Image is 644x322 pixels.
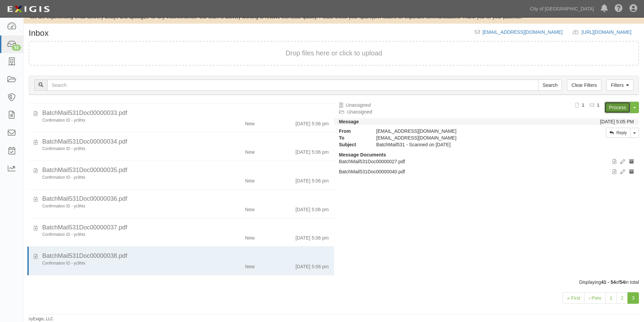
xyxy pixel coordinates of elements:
div: BatchMail531Doc00000037.pdf [42,223,329,232]
div: Displaying of in total [24,279,644,286]
div: 53 [12,45,21,51]
div: [DATE] 5:06 pm [295,175,329,184]
strong: Message Documents [339,152,386,157]
a: [URL][DOMAIN_NAME] [581,29,639,35]
div: [DATE] 5:06 pm [295,232,329,241]
i: Help Center - Complianz [615,5,623,13]
a: 3 [627,292,639,304]
p: BatchMail531Doc00000027.pdf [339,158,634,165]
div: Confirmation ID - yc9htx [42,203,205,209]
div: [DATE] 5:05 PM [600,118,634,125]
i: Edit document [620,159,625,164]
small: by [29,316,53,322]
a: Exigis, LLC [33,317,53,321]
div: [DATE] 5:06 pm [295,146,329,155]
input: Search [538,79,562,91]
a: Clear Filters [567,79,601,91]
i: Archive document [629,159,634,164]
i: View [613,170,616,174]
i: Archive document [629,170,634,174]
a: [EMAIL_ADDRESS][DOMAIN_NAME] [482,29,563,35]
a: City of [GEOGRAPHIC_DATA] [527,2,597,16]
div: New [245,232,255,241]
div: Confirmation ID - yc9htx [42,118,205,123]
div: BatchMail531Doc00000034.pdf [42,138,329,146]
a: « First [563,292,585,304]
strong: Message [339,119,359,124]
b: 41 - 54 [601,279,616,285]
div: Confirmation ID - yc9htx [42,146,205,152]
div: BatchMail531 - Scanned on 08/18/25 [371,141,558,148]
img: logo-5460c22ac91f19d4615b14bd174203de0afe785f0fc80cf4dbbc73dc1793850b.png [5,3,52,15]
p: BatchMail531Doc00000040.pdf [339,168,634,175]
i: View [613,159,616,164]
a: 2 [616,292,628,304]
b: 1 [582,102,585,108]
a: 1 [605,292,617,304]
div: [EMAIL_ADDRESS][DOMAIN_NAME] [371,128,558,134]
div: BatchMail531Doc00000038.pdf [42,252,329,261]
b: 1 [597,102,600,108]
a: ‹ Prev [584,292,605,304]
button: Drop files here or click to upload [286,48,382,58]
strong: From [334,128,371,134]
div: New [245,146,255,155]
div: Confirmation ID - yc9htx [42,232,205,238]
strong: To [334,134,371,141]
div: New [245,118,255,127]
div: [DATE] 5:06 pm [295,203,329,213]
input: Search [47,79,539,91]
i: Edit document [620,170,625,174]
b: 54 [620,279,625,285]
a: Reply [606,128,630,138]
strong: Subject [334,141,371,148]
div: BatchMail531Doc00000036.pdf [42,195,329,203]
a: Unassigned [346,102,371,108]
div: [DATE] 5:06 pm [295,118,329,127]
div: inbox@cos.complianz.com [371,134,558,141]
div: Confirmation ID - yc9htx [42,175,205,180]
a: Unassigned [347,109,372,115]
a: Process [604,102,630,113]
div: BatchMail531Doc00000035.pdf [42,166,329,175]
div: [DATE] 5:06 pm [295,261,329,270]
div: Confirmation ID - yc9htx [42,261,205,266]
div: New [245,203,255,213]
h1: Inbox [29,29,49,38]
div: New [245,261,255,270]
div: BatchMail531Doc00000033.pdf [42,109,329,118]
div: New [245,175,255,184]
a: Filters [606,79,634,91]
